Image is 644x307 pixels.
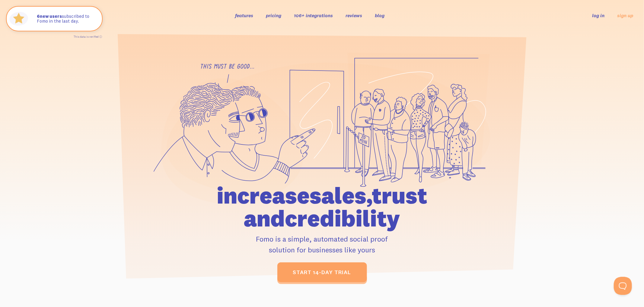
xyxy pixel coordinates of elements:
h1: increase sales, trust and credibility [182,184,462,230]
a: log in [592,12,604,18]
img: Fomo [8,8,30,30]
a: sign up [617,12,633,19]
a: start 14-day trial [277,262,367,282]
p: Fomo is a simple, automated social proof solution for businesses like yours [182,233,462,255]
a: This data is verified ⓘ [74,35,102,38]
a: blog [375,12,384,18]
p: subscribed to Fomo in the last day. [37,14,96,24]
span: 6 [37,14,40,19]
a: features [235,12,253,18]
a: reviews [346,12,362,18]
iframe: Help Scout Beacon - Open [614,277,632,295]
strong: new users [37,13,62,19]
a: 106+ integrations [294,12,333,18]
a: pricing [266,12,281,18]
